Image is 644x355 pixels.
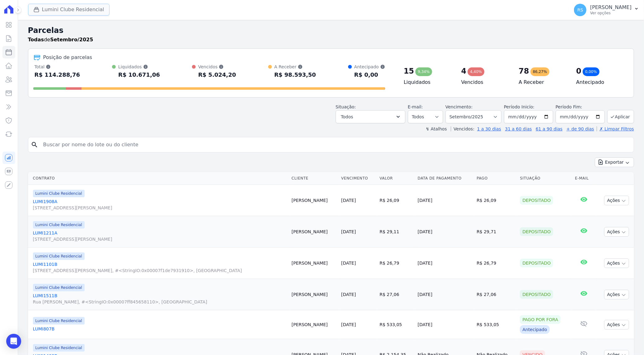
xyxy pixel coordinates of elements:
td: [DATE] [415,216,474,248]
div: Depositado [520,227,553,236]
div: Total [35,64,80,70]
td: [PERSON_NAME] [289,216,339,248]
th: Contrato [28,172,289,185]
div: 0,00% [583,67,600,76]
button: Ações [604,320,629,330]
td: R$ 29,11 [377,216,415,248]
button: Todos [336,110,405,123]
th: Data de Pagamento [415,172,474,185]
td: [PERSON_NAME] [289,310,339,339]
button: Ações [604,258,629,268]
a: LUMI1511BRua [PERSON_NAME], #<StringIO:0x00007ff845658110>, [GEOGRAPHIC_DATA] [33,293,287,305]
a: LUMI807B [33,326,287,332]
span: [STREET_ADDRESS][PERSON_NAME] [33,236,287,242]
span: Lumini Clube Residencial [33,253,85,260]
span: RS [577,8,583,12]
td: [PERSON_NAME] [289,185,339,216]
button: Lumini Clube Residencial [28,4,110,16]
a: [DATE] [341,261,356,266]
div: A Receber [274,64,316,70]
input: Buscar por nome do lote ou do cliente [40,139,631,151]
button: Ações [604,290,629,299]
div: Antecipado [520,325,549,334]
h4: Vencidos [461,79,509,86]
a: LUMI1908A[STREET_ADDRESS][PERSON_NAME] [33,198,287,211]
td: R$ 27,06 [377,279,415,310]
th: Valor [377,172,415,185]
span: Lumini Clube Residencial [33,190,85,197]
span: Lumini Clube Residencial [33,317,85,325]
div: Depositado [520,290,553,299]
div: 86,27% [530,67,550,76]
strong: Setembro/2025 [50,37,93,43]
span: [STREET_ADDRESS][PERSON_NAME], #<StringIO:0x00007f1de7931910>, [GEOGRAPHIC_DATA] [33,267,287,274]
a: [DATE] [341,292,356,297]
a: + de 90 dias [567,126,594,131]
div: Liquidados [118,64,160,70]
td: R$ 29,71 [474,216,517,248]
div: Vencidos [198,64,236,70]
a: ✗ Limpar Filtros [597,126,634,131]
label: Situação: [336,104,356,109]
a: [DATE] [341,322,356,327]
td: [DATE] [415,185,474,216]
p: [PERSON_NAME] [590,4,632,11]
h4: Antecipado [576,79,624,86]
th: Pago [474,172,517,185]
span: Lumini Clube Residencial [33,344,85,352]
button: Ações [604,196,629,205]
div: 4,40% [468,67,484,76]
span: Lumini Clube Residencial [33,221,85,229]
span: Todos [341,113,353,121]
button: Exportar [595,157,634,167]
td: R$ 27,06 [474,279,517,310]
td: R$ 26,09 [377,185,415,216]
a: 31 a 60 dias [505,126,532,131]
div: Open Intercom Messenger [6,334,21,349]
a: 61 a 90 dias [536,126,562,131]
button: Aplicar [607,110,634,123]
td: R$ 533,05 [377,310,415,339]
th: E-mail [572,172,595,185]
div: Depositado [520,196,553,205]
td: R$ 26,09 [474,185,517,216]
div: R$ 10.671,06 [118,70,160,80]
div: Antecipado [354,64,385,70]
span: Rua [PERSON_NAME], #<StringIO:0x00007ff845658110>, [GEOGRAPHIC_DATA] [33,299,287,305]
a: [DATE] [341,198,356,203]
p: Ver opções [590,11,632,16]
td: [PERSON_NAME] [289,248,339,279]
td: [DATE] [415,279,474,310]
div: R$ 98.593,50 [274,70,316,80]
div: 4 [461,66,466,76]
button: RS [PERSON_NAME] Ver opções [569,1,644,19]
button: Ações [604,227,629,237]
div: Pago por fora [520,315,561,324]
i: search [31,141,38,148]
div: Posição de parcelas [43,54,92,61]
label: Vencimento: [446,104,473,109]
th: Cliente [289,172,339,185]
div: R$ 0,00 [354,70,385,80]
div: R$ 5.024,20 [198,70,236,80]
div: R$ 114.288,76 [35,70,80,80]
td: R$ 26,79 [474,248,517,279]
strong: Todas [28,37,44,43]
label: ↯ Atalhos [426,126,447,131]
th: Vencimento [339,172,377,185]
a: [DATE] [341,229,356,234]
td: R$ 533,05 [474,310,517,339]
td: [PERSON_NAME] [289,279,339,310]
div: 78 [519,66,529,76]
a: 1 a 30 dias [477,126,501,131]
label: Período Fim: [556,104,605,110]
label: Vencidos: [451,126,474,131]
span: [STREET_ADDRESS][PERSON_NAME] [33,205,287,211]
h2: Parcelas [28,25,634,36]
a: LUMI1211A[STREET_ADDRESS][PERSON_NAME] [33,230,287,242]
a: LUMI1101B[STREET_ADDRESS][PERSON_NAME], #<StringIO:0x00007f1de7931910>, [GEOGRAPHIC_DATA] [33,261,287,274]
td: R$ 26,79 [377,248,415,279]
p: de [28,36,93,43]
span: Lumini Clube Residencial [33,284,85,291]
div: Depositado [520,259,553,267]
